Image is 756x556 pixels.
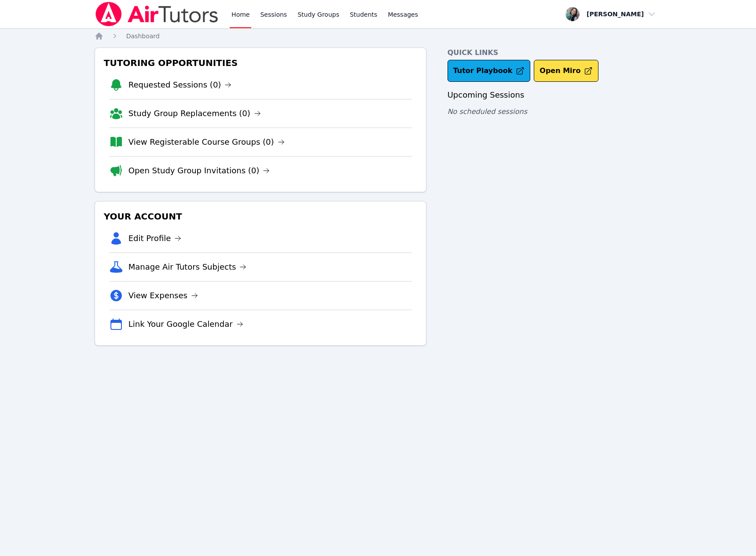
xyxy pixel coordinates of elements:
[128,107,261,120] a: Study Group Replacements (0)
[128,318,243,330] a: Link Your Google Calendar
[448,48,662,58] h4: Quick Links
[126,33,160,40] span: Dashboard
[128,289,198,302] a: View Expenses
[128,79,232,91] a: Requested Sessions (0)
[128,136,285,148] a: View Registerable Course Groups (0)
[102,208,419,224] h3: Your Account
[448,107,527,116] span: No scheduled sessions
[95,2,219,26] img: Air Tutors
[126,32,160,40] a: Dashboard
[128,165,270,177] a: Open Study Group Invitations (0)
[128,232,182,245] a: Edit Profile
[128,261,247,273] a: Manage Air Tutors Subjects
[102,55,419,71] h3: Tutoring Opportunities
[388,10,418,19] span: Messages
[448,89,662,101] h3: Upcoming Sessions
[448,60,531,82] a: Tutor Playbook
[95,32,662,40] nav: Breadcrumb
[534,60,598,82] button: Open Miro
